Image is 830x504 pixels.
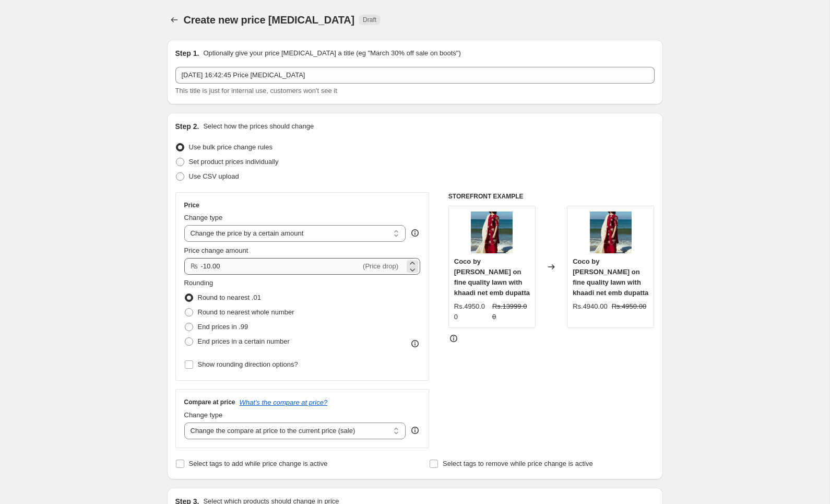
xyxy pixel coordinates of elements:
span: Show rounding direction options? [198,360,298,368]
strike: Rs.13999.00 [492,301,530,322]
span: Round to nearest whole number [198,308,294,316]
span: Coco by [PERSON_NAME] on fine quality lawn with khaadi net emb dupatta [573,257,648,297]
span: Coco by [PERSON_NAME] on fine quality lawn with khaadi net emb dupatta [454,257,530,297]
span: Use bulk price change rules [189,143,272,151]
span: End prices in a certain number [198,337,290,345]
input: 30% off holiday sale [175,67,655,84]
span: (Price drop) [363,262,398,270]
span: Set product prices individually [189,158,279,166]
span: Round to nearest .01 [198,294,261,301]
span: Create new price [MEDICAL_DATA] [184,14,355,26]
img: IMG_3568_8260da15-33e3-4e67-b589-b438a430619a_80x.jpg [471,212,513,253]
div: help [410,228,420,238]
span: Select tags to remove while price change is active [443,460,593,467]
input: -10.00 [201,258,361,275]
span: Change type [184,214,223,221]
span: Change type [184,411,223,419]
div: Rs.4950.00 [454,301,488,322]
p: Optionally give your price [MEDICAL_DATA] a title (eg "March 30% off sale on boots") [203,48,460,58]
button: Price change jobs [167,13,182,27]
span: Select tags to add while price change is active [189,460,328,467]
h2: Step 1. [175,48,199,58]
div: help [410,425,420,436]
span: Use CSV upload [189,172,239,180]
h6: STOREFRONT EXAMPLE [448,192,655,201]
span: This title is just for internal use, customers won't see it [175,87,337,95]
span: Rounding [184,279,214,287]
span: Price change amount [184,247,248,254]
h2: Step 2. [175,121,199,132]
img: IMG_3568_8260da15-33e3-4e67-b589-b438a430619a_80x.jpg [590,212,632,253]
h3: Price [184,201,199,209]
span: End prices in .99 [198,323,248,331]
h3: Compare at price [184,398,235,406]
span: ₨ [191,262,198,270]
div: Rs.4940.00 [573,301,608,312]
span: Draft [363,16,376,24]
strike: Rs.4950.00 [612,301,647,312]
p: Select how the prices should change [203,121,314,132]
button: What's the compare at price? [240,398,328,406]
